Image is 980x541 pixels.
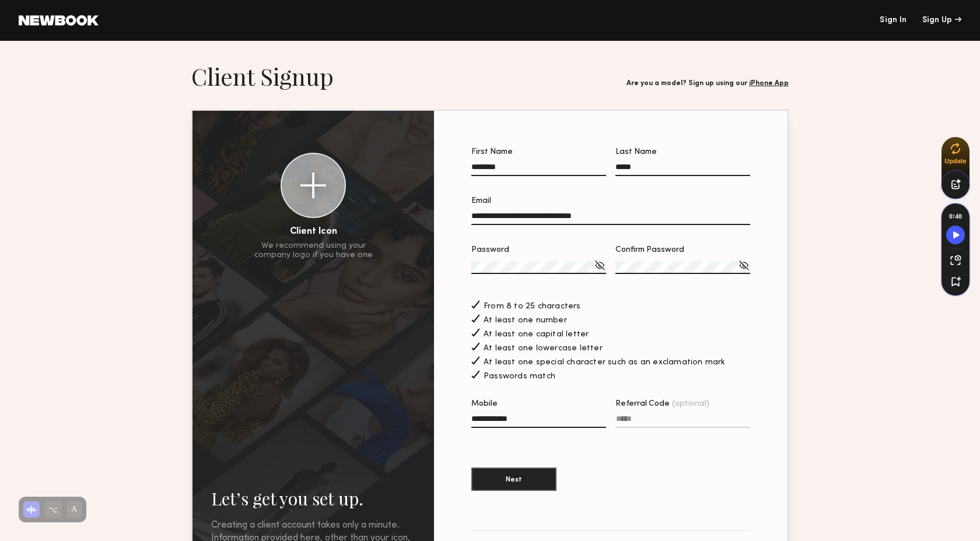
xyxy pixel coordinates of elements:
[880,16,907,24] a: Sign In
[615,261,750,274] input: Confirm Password
[484,303,581,311] span: From 8 to 25 characters
[471,246,606,254] div: Password
[615,400,750,408] div: Referral Code
[615,163,750,176] input: Last Name
[471,197,750,205] div: Email
[484,373,555,381] span: Passwords match
[484,317,567,325] span: At least one number
[471,212,750,225] input: Email
[191,62,334,91] h1: Client Signup
[922,16,961,24] div: Sign Up
[672,400,709,408] span: (optional)
[471,261,606,274] input: Password
[471,400,606,408] div: Mobile
[615,148,750,156] div: Last Name
[290,227,337,237] div: Client Icon
[484,359,726,367] span: At least one special character such as an exclamation mark
[484,331,589,339] span: At least one capital letter
[211,487,415,510] h2: Let’s get you set up.
[615,246,750,254] div: Confirm Password
[484,345,603,353] span: At least one lowercase letter
[615,414,750,428] input: Referral Code(optional)
[471,414,606,428] input: Mobile
[471,148,606,156] div: First Name
[626,80,789,87] div: Are you a model? Sign up using our
[471,468,556,491] button: Next
[254,241,373,260] div: We recommend using your company logo if you have one
[471,163,606,176] input: First Name
[749,80,789,87] a: iPhone App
